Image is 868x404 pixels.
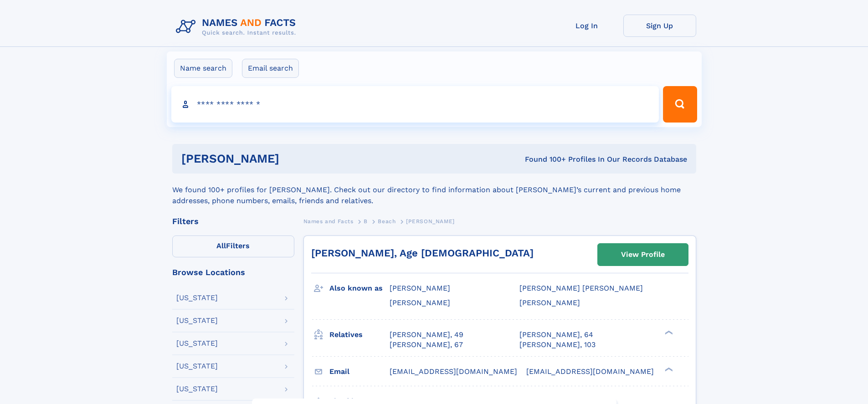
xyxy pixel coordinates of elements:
span: [PERSON_NAME] [390,284,450,292]
a: Log In [550,15,623,37]
a: Sign Up [623,15,696,37]
span: [EMAIL_ADDRESS][DOMAIN_NAME] [526,367,654,376]
span: [PERSON_NAME] [390,298,450,307]
div: [US_STATE] [176,317,218,324]
div: [US_STATE] [176,294,218,302]
a: View Profile [598,244,688,266]
a: Beach [378,215,395,227]
div: View Profile [621,244,665,265]
div: [US_STATE] [176,385,218,393]
span: [PERSON_NAME] [PERSON_NAME] [519,284,643,292]
span: All [216,241,226,250]
label: Email search [242,59,299,78]
span: Beach [378,218,395,225]
button: Search Button [663,86,697,123]
div: Filters [172,217,294,225]
span: [PERSON_NAME] [519,298,580,307]
div: [US_STATE] [176,363,218,370]
div: ❯ [663,329,673,335]
a: [PERSON_NAME], 64 [519,330,593,340]
h3: Relatives [329,327,390,343]
div: Found 100+ Profiles In Our Records Database [402,154,687,164]
div: ❯ [663,366,673,372]
h3: Email [329,364,390,379]
img: Logo Names and Facts [172,15,303,39]
a: [PERSON_NAME], 103 [519,340,596,350]
label: Name search [174,59,232,78]
h3: Also known as [329,281,390,296]
div: [US_STATE] [176,340,218,347]
a: [PERSON_NAME], Age [DEMOGRAPHIC_DATA] [311,247,534,259]
a: B [364,215,368,227]
input: search input [171,86,659,123]
label: Filters [172,235,294,257]
a: Names and Facts [303,215,354,227]
div: We found 100+ profiles for [PERSON_NAME]. Check out our directory to find information about [PERS... [172,174,696,206]
span: [PERSON_NAME] [406,218,455,225]
span: B [364,218,368,225]
a: [PERSON_NAME], 67 [390,340,463,350]
span: [EMAIL_ADDRESS][DOMAIN_NAME] [390,367,517,376]
div: Browse Locations [172,268,294,276]
h1: [PERSON_NAME] [181,153,402,164]
a: [PERSON_NAME], 49 [390,330,463,340]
